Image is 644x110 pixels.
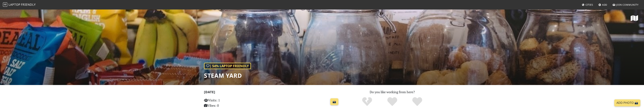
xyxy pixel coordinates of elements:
[380,97,405,107] div: Yes
[204,98,246,108] p: Visits: 1 Vibes: 0
[405,97,430,107] div: Definitely!
[204,72,251,79] h1: Steam Yard
[344,89,440,95] p: Do you like working from here?
[580,1,595,8] a: Cities
[204,90,340,95] h2: [DATE]
[355,97,380,107] div: No
[597,1,609,8] a: Add
[616,3,639,6] span: Join Community
[3,2,36,8] a: LaptopFriendly LaptopFriendly
[611,1,640,8] a: Join Community
[330,98,338,105] a: 📸
[602,3,607,6] span: Add
[204,63,251,69] div: | 54% Laptop Friendly
[9,3,20,7] span: Laptop
[585,3,593,6] span: Cities
[21,3,36,7] span: Friendly
[3,2,7,7] img: LaptopFriendly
